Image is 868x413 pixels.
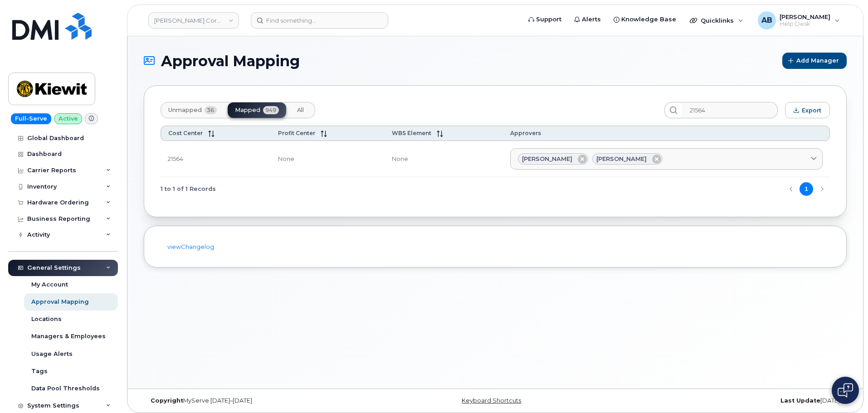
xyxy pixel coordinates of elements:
strong: Copyright [151,397,183,404]
span: WBS Element [392,130,431,136]
span: Approvers [510,130,541,136]
button: Add Manager [782,53,847,69]
a: Keyboard Shortcuts [462,397,521,404]
span: 36 [205,106,217,114]
span: Cost Center [168,130,203,136]
span: [PERSON_NAME] [522,155,572,163]
span: All [297,107,304,114]
div: [DATE] [612,397,847,404]
span: Add Manager [796,56,839,65]
span: Profit Center [278,130,315,136]
span: Export [802,107,821,114]
td: None [385,141,503,178]
a: viewChangelog [167,243,214,250]
span: Unmapped [168,107,202,114]
a: [PERSON_NAME][PERSON_NAME] [510,148,823,170]
span: 1 to 1 of 1 Records [161,182,216,196]
strong: Last Update [780,397,820,404]
span: Approval Mapping [161,53,300,69]
div: MyServe [DATE]–[DATE] [144,397,378,404]
button: Export [785,102,830,118]
input: Search... [682,102,778,118]
td: None [271,141,385,178]
button: Page 1 [800,182,813,196]
img: Open chat [838,383,853,398]
span: [PERSON_NAME] [596,155,647,163]
td: 21564 [161,141,271,178]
